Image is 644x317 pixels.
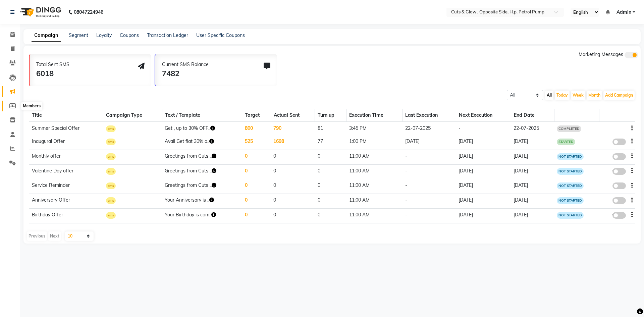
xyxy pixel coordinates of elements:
[315,135,346,150] td: 77
[511,122,554,135] td: 22-07-2025
[106,212,116,219] span: sms
[162,164,242,179] td: Greetings from Cuts ..
[271,194,315,209] td: 0
[162,150,242,164] td: Greetings from Cuts ..
[511,208,554,223] td: [DATE]
[242,122,271,135] td: 800
[511,164,554,179] td: [DATE]
[557,182,584,189] span: NOT STARTED
[557,153,584,160] span: NOT STARTED
[456,109,511,122] th: Next Execution
[557,139,575,145] span: STARTED
[162,109,242,122] th: Text / Template
[456,194,511,209] td: [DATE]
[147,32,188,38] a: Transaction Ledger
[603,91,635,100] button: Add Campaign
[557,168,584,175] span: NOT STARTED
[402,150,456,164] td: -
[29,122,103,135] td: Summer Special Offer
[242,194,271,209] td: 0
[106,139,116,145] span: sms
[162,61,209,68] div: Current SMS Balance
[587,91,602,100] button: Month
[29,150,103,164] td: Monthly offer
[242,208,271,223] td: 0
[402,122,456,135] td: 22-07-2025
[511,194,554,209] td: [DATE]
[456,208,511,223] td: [DATE]
[271,179,315,194] td: 0
[29,109,103,122] th: Title
[571,91,585,100] button: Week
[17,3,63,21] img: logo
[162,179,242,194] td: Greetings from Cuts ..
[162,68,209,79] div: 7482
[346,194,402,209] td: 11:00 AM
[29,208,103,223] td: Birthday Offer
[120,32,139,38] a: Coupons
[402,109,456,122] th: Last Execution
[315,122,346,135] td: 81
[402,194,456,209] td: -
[103,109,162,122] th: Campaign Type
[271,164,315,179] td: 0
[162,122,242,135] td: Get , up to 30% OFF..
[162,135,242,150] td: Avail Get flat 30% o..
[315,164,346,179] td: 0
[315,179,346,194] td: 0
[32,30,61,42] a: Campaign
[555,91,570,100] button: Today
[242,179,271,194] td: 0
[616,9,631,16] span: Admin
[106,125,116,132] span: sms
[579,51,623,57] span: Marketing Messages
[612,182,626,189] label: false
[74,3,103,21] b: 08047224946
[162,208,242,223] td: Your Birthday is com..
[36,68,69,79] div: 6018
[346,179,402,194] td: 11:00 AM
[271,109,315,122] th: Actual Sent
[69,32,88,38] a: Segment
[106,182,116,189] span: sms
[242,150,271,164] td: 0
[106,168,116,175] span: sms
[346,109,402,122] th: Execution Time
[242,135,271,150] td: 525
[346,164,402,179] td: 11:00 AM
[315,109,346,122] th: Turn up
[346,208,402,223] td: 11:00 AM
[402,179,456,194] td: -
[612,168,626,175] label: false
[511,109,554,122] th: End Date
[271,122,315,135] td: 790
[511,150,554,164] td: [DATE]
[271,135,315,150] td: 1698
[612,212,626,219] label: false
[271,208,315,223] td: 0
[242,164,271,179] td: 0
[29,179,103,194] td: Service Reminder
[96,32,112,38] a: Loyalty
[612,197,626,204] label: false
[402,164,456,179] td: -
[29,164,103,179] td: Valentine Day offer
[21,102,42,110] div: Members
[557,212,584,219] span: NOT STARTED
[315,150,346,164] td: 0
[545,91,553,100] button: All
[612,153,626,160] label: false
[29,135,103,150] td: Inaugural Offer
[346,122,402,135] td: 3:45 PM
[511,179,554,194] td: [DATE]
[346,150,402,164] td: 11:00 AM
[612,139,626,145] label: false
[557,125,581,132] span: COMPLETED
[29,194,103,209] td: Anniversary Offer
[315,208,346,223] td: 0
[162,194,242,209] td: Your Anniversary is ..
[106,197,116,204] span: sms
[456,164,511,179] td: [DATE]
[196,32,245,38] a: User Specific Coupons
[106,153,116,160] span: sms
